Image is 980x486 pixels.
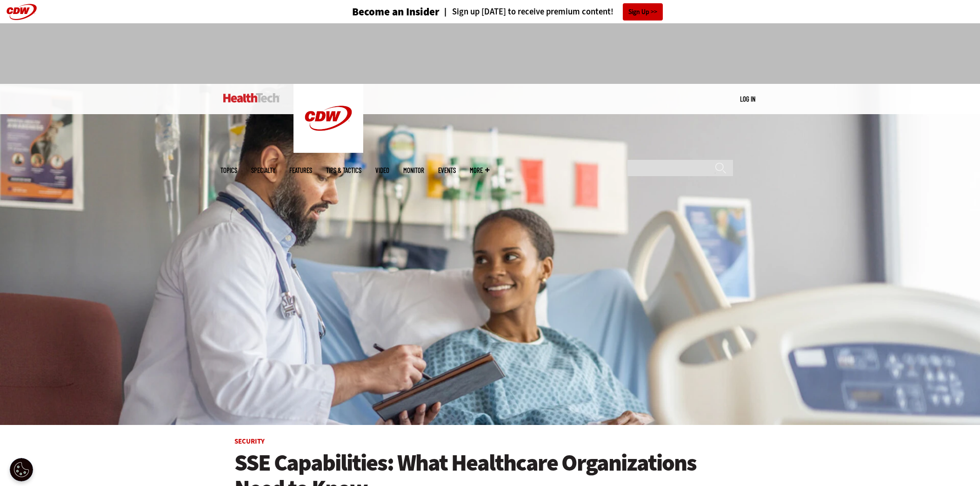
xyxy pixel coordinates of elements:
a: Security [234,437,265,446]
a: Tips & Tactics [326,167,361,174]
span: More [470,167,489,174]
button: Open Preferences [10,458,33,481]
a: Video [375,167,389,174]
a: MonITor [403,167,424,174]
h3: Become an Insider [352,7,440,17]
a: Sign up [DATE] to receive premium content! [440,7,613,16]
span: Specialty [251,167,275,174]
div: Cookie Settings [10,458,33,481]
a: Sign Up [623,3,663,21]
a: CDW [293,145,363,155]
img: Home [293,84,363,153]
span: Topics [220,167,237,174]
iframe: advertisement [321,33,660,75]
img: Home [223,93,280,103]
div: User menu [740,94,755,104]
a: Become an Insider [317,7,440,17]
a: Log in [740,95,755,103]
a: Features [289,167,312,174]
a: Events [438,167,456,174]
